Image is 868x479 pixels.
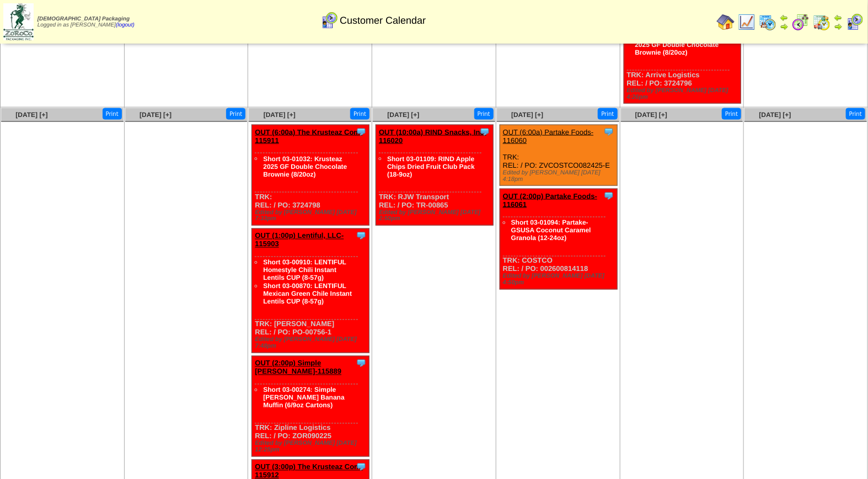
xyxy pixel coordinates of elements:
div: Edited by [PERSON_NAME] [DATE] 2:50pm [379,209,493,222]
img: Tooltip [603,126,614,137]
a: OUT (2:00p) Partake Foods-116061 [503,192,597,209]
img: calendarblend.gif [792,13,810,31]
a: [DATE] [+] [635,111,667,119]
a: OUT (1:00p) Lentiful, LLC-115903 [255,232,344,248]
a: Short 03-00274: Simple [PERSON_NAME] Banana Muffin (6/9oz Cartons) [263,386,344,409]
div: Edited by [PERSON_NAME] [DATE] 4:18pm [503,169,617,183]
button: Print [722,108,741,120]
a: [DATE] [+] [264,111,296,119]
img: Tooltip [479,126,490,137]
div: TRK: REL: / PO: 3724798 [252,125,369,226]
a: [DATE] [+] [759,111,791,119]
a: Short 03-01109: RIND Apple Chips Dried Fruit Club Pack (18-9oz) [387,155,475,178]
div: Edited by [PERSON_NAME] [DATE] 12:25pm [255,440,369,454]
div: Edited by [PERSON_NAME] [DATE] 7:48pm [255,337,369,350]
button: Print [474,108,494,120]
img: home.gif [717,13,735,31]
a: OUT (2:00p) Simple [PERSON_NAME]-115889 [255,359,341,376]
img: Tooltip [356,126,367,137]
a: [DATE] [+] [387,111,419,119]
span: Logged in as [PERSON_NAME] [37,16,135,28]
div: TRK: RJW Transport REL: / PO: TR-00865 [376,125,494,226]
a: [DATE] [+] [15,111,47,119]
a: [DATE] [+] [511,111,543,119]
img: calendarprod.gif [759,13,776,31]
button: Print [846,108,865,120]
div: TRK: Zipline Logistics REL: / PO: ZOR090225 [252,356,369,457]
button: Print [226,108,245,120]
img: arrowright.gif [780,22,789,31]
div: TRK: REL: / PO: ZVCOSTCO082425-E [500,125,617,186]
img: Tooltip [356,461,367,472]
a: [DATE] [+] [140,111,172,119]
div: TRK: Arrive Logistics REL: / PO: 3724796 [624,3,741,104]
a: OUT (6:00a) The Krusteaz Com-115911 [255,128,362,145]
div: Edited by [PERSON_NAME] [DATE] 7:33pm [255,209,369,222]
a: Short 03-00910: LENTIFUL Homestyle Chili Instant Lentils CUP (8-57g) [263,259,346,282]
div: Edited by [PERSON_NAME] [DATE] 4:26pm [627,87,741,100]
img: Tooltip [603,190,614,201]
span: [DEMOGRAPHIC_DATA] Packaging [37,16,130,22]
button: Print [598,108,617,120]
a: OUT (10:00a) RIND Snacks, Inc-116020 [379,128,486,145]
a: OUT (6:00a) Partake Foods-116060 [503,128,594,145]
a: Short 03-01032: Krusteaz 2025 GF Double Chocolate Brownie (8/20oz) [263,155,347,178]
img: Tooltip [356,358,367,369]
div: TRK: [PERSON_NAME] REL: / PO: PO-00756-1 [252,229,369,353]
div: Edited by [PERSON_NAME] [DATE] 4:50pm [503,273,617,286]
div: TRK: COSTCO REL: / PO: 002600814118 [500,189,617,290]
img: calendarinout.gif [813,13,831,31]
button: Print [103,108,122,120]
img: arrowright.gif [834,22,843,31]
img: arrowleft.gif [834,13,843,22]
img: arrowleft.gif [780,13,789,22]
img: calendarcustomer.gif [320,12,338,29]
img: Tooltip [356,230,367,241]
a: Short 03-00870: LENTIFUL Mexican Green Chile Instant Lentils CUP (8-57g) [263,283,352,306]
a: Short 03-01094: Partake-GSUSA Coconut Caramel Granola (12-24oz) [511,219,591,242]
a: (logout) [116,22,135,28]
img: calendarcustomer.gif [846,13,864,31]
button: Print [350,108,369,120]
span: Customer Calendar [340,15,426,26]
img: line_graph.gif [738,13,756,31]
img: zoroco-logo-small.webp [3,3,34,40]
